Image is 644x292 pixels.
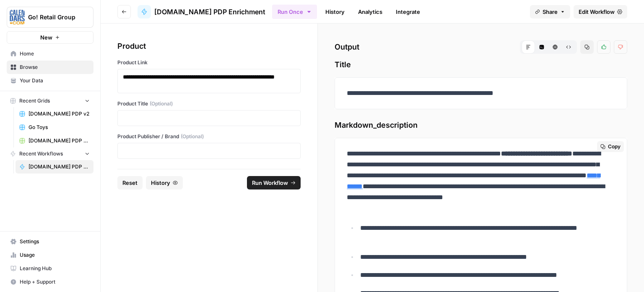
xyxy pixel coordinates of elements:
[579,8,615,16] span: Edit Workflow
[530,5,570,18] button: Share
[252,179,288,187] span: Run Workflow
[20,265,90,272] span: Learning Hub
[7,262,93,275] a: Learning Hub
[7,47,93,61] a: Home
[353,5,387,18] a: Analytics
[20,238,90,245] span: Settings
[7,74,93,87] a: Your Data
[19,150,63,158] span: Recent Workflows
[7,95,93,107] button: Recent Grids
[29,163,90,171] span: [DOMAIN_NAME] PDP Enrichment
[7,61,93,74] a: Browse
[7,147,93,160] button: Recent Workflows
[154,7,265,17] span: [DOMAIN_NAME] PDP Enrichment
[597,141,624,152] button: Copy
[7,7,93,28] button: Workspace: Go! Retail Group
[20,278,90,286] span: Help + Support
[117,133,301,140] label: Product Publisher / Brand
[150,100,173,108] span: (Optional)
[391,5,425,18] a: Integrate
[20,50,90,58] span: Home
[16,160,93,174] a: [DOMAIN_NAME] PDP Enrichment
[247,176,301,189] button: Run Workflow
[16,134,93,147] a: [DOMAIN_NAME] PDP Enrichment Grid
[29,137,90,145] span: [DOMAIN_NAME] PDP Enrichment Grid
[335,59,627,71] span: Title
[28,13,79,21] span: Go! Retail Group
[138,5,265,18] a: [DOMAIN_NAME] PDP Enrichment
[117,59,301,66] label: Product Link
[117,100,301,108] label: Product Title
[151,179,170,187] span: History
[20,77,90,84] span: Your Data
[574,5,627,18] a: Edit Workflow
[117,40,301,52] div: Product
[7,31,93,44] button: New
[122,179,138,187] span: Reset
[7,235,93,248] a: Settings
[320,5,350,18] a: History
[10,10,25,25] img: Go! Retail Group Logo
[20,63,90,71] span: Browse
[181,133,204,140] span: (Optional)
[117,176,143,189] button: Reset
[335,40,627,54] h2: Output
[7,248,93,262] a: Usage
[19,97,50,105] span: Recent Grids
[543,8,558,16] span: Share
[272,5,317,19] button: Run Once
[29,124,90,131] span: Go Toys
[608,143,621,150] span: Copy
[146,176,183,189] button: History
[40,33,52,42] span: New
[16,107,93,121] a: [DOMAIN_NAME] PDP v2
[16,121,93,134] a: Go Toys
[29,110,90,118] span: [DOMAIN_NAME] PDP v2
[7,275,93,289] button: Help + Support
[335,119,627,131] span: Markdown_description
[20,251,90,259] span: Usage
